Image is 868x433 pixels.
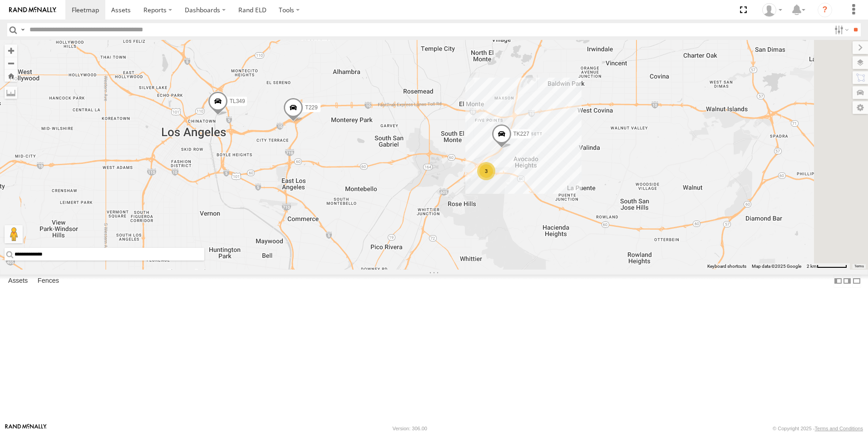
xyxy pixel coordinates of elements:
span: TK227 [513,131,529,137]
label: Search Query [19,23,26,36]
label: Map Settings [853,101,868,114]
a: Terms (opens in new tab) [854,265,864,268]
span: TL349 [230,98,245,105]
div: Daniel Del Muro [759,3,785,17]
label: Dock Summary Table to the Right [843,275,852,288]
span: T229 [305,104,317,111]
button: Map Scale: 2 km per 63 pixels [804,263,850,270]
label: Assets [4,275,32,287]
button: Keyboard shortcuts [707,263,746,270]
button: Zoom out [5,57,17,69]
a: Terms and Conditions [815,426,863,431]
label: Dock Summary Table to the Left [833,275,843,288]
img: rand-logo.svg [9,7,56,13]
span: Map data ©2025 Google [752,264,801,269]
label: Search Filter Options [831,23,850,36]
button: Drag Pegman onto the map to open Street View [5,225,23,243]
button: Zoom Home [5,69,17,82]
label: Hide Summary Table [852,275,861,288]
button: Zoom in [5,44,17,57]
i: ? [818,3,832,17]
a: Visit our Website [5,424,47,433]
div: © Copyright 2025 - [773,426,863,431]
div: Version: 306.00 [393,426,427,431]
label: Fences [33,275,64,287]
label: Measure [5,86,17,99]
div: 3 [477,162,495,180]
span: 2 km [807,264,817,269]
